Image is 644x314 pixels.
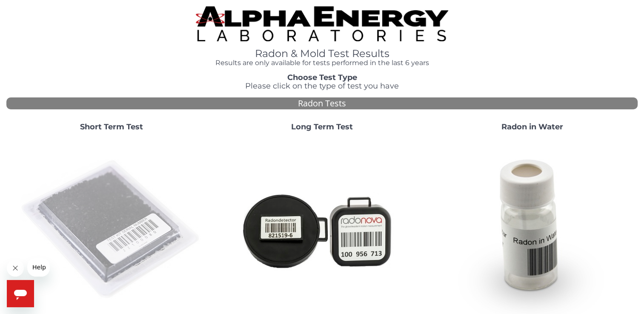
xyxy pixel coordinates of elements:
[196,59,448,67] h4: Results are only available for tests performed in the last 6 years
[245,81,399,91] span: Please click on the type of test you have
[7,260,24,277] iframe: Close message
[291,122,353,131] strong: Long Term Test
[27,258,50,277] iframe: Message from company
[501,122,563,131] strong: Radon in Water
[196,6,448,41] img: TightCrop.jpg
[6,97,638,110] div: Radon Tests
[7,280,34,307] iframe: Button to launch messaging window
[196,48,448,59] h1: Radon & Mold Test Results
[80,122,143,131] strong: Short Term Test
[287,73,357,82] strong: Choose Test Type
